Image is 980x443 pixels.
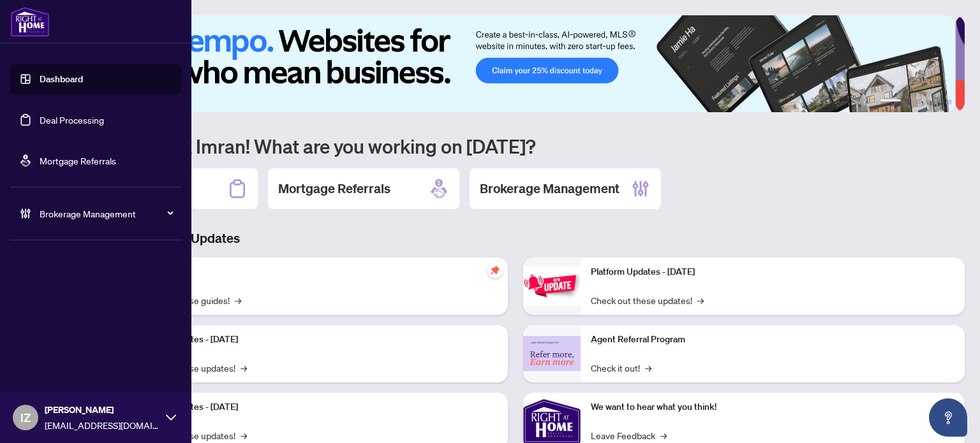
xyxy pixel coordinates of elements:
span: [PERSON_NAME] [45,403,160,417]
p: Platform Updates - [DATE] [134,400,498,414]
a: Check it out!→ [591,361,651,375]
a: Mortgage Referrals [40,155,116,166]
h3: Brokerage & Industry Updates [66,229,965,247]
p: We want to hear what you think! [591,400,954,414]
h2: Mortgage Referrals [278,180,390,198]
button: Open asap [929,398,967,437]
img: Platform Updates - June 23, 2025 [523,266,581,306]
a: Dashboard [40,73,83,85]
span: IZ [20,409,31,426]
a: Check out these updates!→ [591,293,704,307]
button: 2 [906,99,911,105]
span: → [241,428,247,442]
p: Self-Help [134,265,498,279]
h2: Brokerage Management [480,180,620,198]
span: pushpin [487,263,503,278]
button: 4 [926,99,932,105]
span: → [660,428,667,442]
img: Agent Referral Program [523,336,581,371]
img: logo [10,6,50,37]
a: Deal Processing [40,114,104,126]
h1: Welcome back Imran! What are you working on [DATE]? [66,134,965,158]
span: [EMAIL_ADDRESS][DOMAIN_NAME] [45,418,160,432]
button: 6 [947,99,952,105]
img: Slide 0 [66,15,955,112]
button: 3 [916,99,921,105]
span: Brokerage Management [40,207,172,221]
a: Leave Feedback→ [591,428,667,442]
span: → [697,293,704,307]
p: Platform Updates - [DATE] [591,265,954,279]
p: Agent Referral Program [591,333,954,347]
span: → [645,361,651,375]
button: 1 [880,99,901,105]
span: → [241,361,247,375]
p: Platform Updates - [DATE] [134,333,498,347]
button: 5 [937,99,942,105]
span: → [235,293,241,307]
